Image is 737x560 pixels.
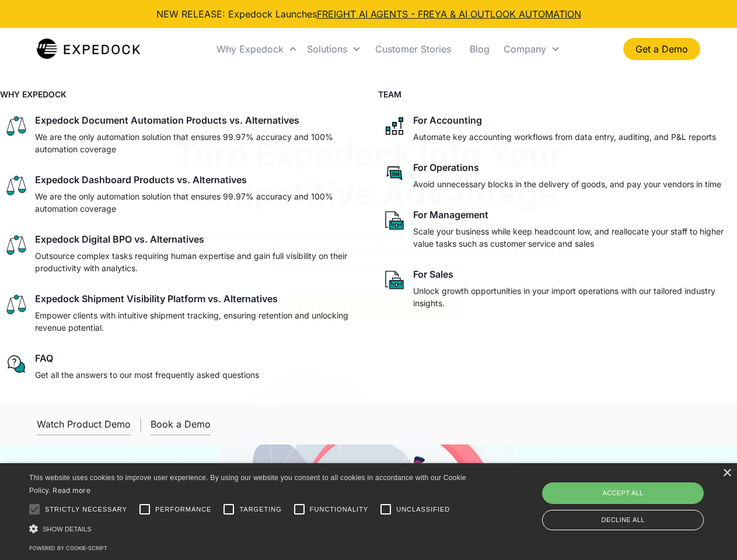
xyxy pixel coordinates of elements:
a: FREIGHT AI AGENTS - FREYA & AI OUTLOOK AUTOMATION [317,8,581,20]
div: For Sales [413,268,453,280]
p: Automate key accounting workflows from data entry, auditing, and P&L reports [413,131,716,143]
span: Targeting [239,505,281,514]
a: open lightbox [37,414,131,435]
p: Avoid unnecessary blocks in the delivery of goods, and pay your vendors in time [413,178,721,190]
div: Expedock Digital BPO vs. Alternatives [35,233,204,245]
span: This website uses cookies to improve user experience. By using our website you consent to all coo... [29,474,466,495]
div: Why Expedock [216,43,284,55]
p: Get all the answers to our most frequently asked questions [35,369,259,381]
div: Company [499,29,565,69]
p: Unlock growth opportunities in your import operations with our tailored industry insights. [413,285,733,309]
img: scale icon [5,174,28,197]
p: Empower clients with intuitive shipment tracking, ensuring retention and unlocking revenue potent... [35,309,355,334]
a: Book a Demo [151,414,211,435]
div: Solutions [302,29,366,69]
img: paper and bag icon [383,268,406,292]
div: For Operations [413,162,479,173]
div: Solutions [307,43,347,55]
p: We are the only automation solution that ensures 99.97% accuracy and 100% automation coverage [35,190,355,215]
a: Blog [460,29,499,69]
img: scale icon [5,233,28,257]
div: For Management [413,209,488,220]
p: Scale your business while keep headcount low, and reallocate your staff to higher value tasks suc... [413,225,733,250]
img: regular chat bubble icon [5,352,28,376]
div: Why Expedock [212,29,302,69]
div: Show details [29,523,470,535]
span: Strictly necessary [45,505,127,514]
div: Book a Demo [151,418,211,430]
div: Expedock Dashboard Products vs. Alternatives [35,174,247,185]
div: FAQ [35,352,53,364]
a: Read more [53,486,90,495]
a: Get a Demo [623,38,700,60]
p: We are the only automation solution that ensures 99.97% accuracy and 100% automation coverage [35,131,355,155]
a: Customer Stories [366,29,460,69]
img: rectangular chat bubble icon [383,162,406,185]
p: Outsource complex tasks requiring human expertise and gain full visibility on their productivity ... [35,250,355,274]
a: Powered by cookie-script [29,545,107,551]
img: paper and bag icon [383,209,406,232]
img: network like icon [383,114,406,138]
span: Performance [155,505,212,514]
div: Expedock Shipment Visibility Platform vs. Alternatives [35,293,278,304]
div: Expedock Document Automation Products vs. Alternatives [35,114,299,126]
span: Unclassified [396,505,450,514]
div: Company [504,43,546,55]
img: Expedock Logo [37,37,140,61]
span: Functionality [310,505,368,514]
div: For Accounting [413,114,482,126]
div: Watch Product Demo [37,418,131,430]
a: home [37,37,140,61]
div: NEW RELEASE: Expedock Launches [156,7,581,21]
img: scale icon [5,114,28,138]
img: scale icon [5,293,28,316]
iframe: Chat Widget [543,434,737,560]
span: Show details [43,526,92,533]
